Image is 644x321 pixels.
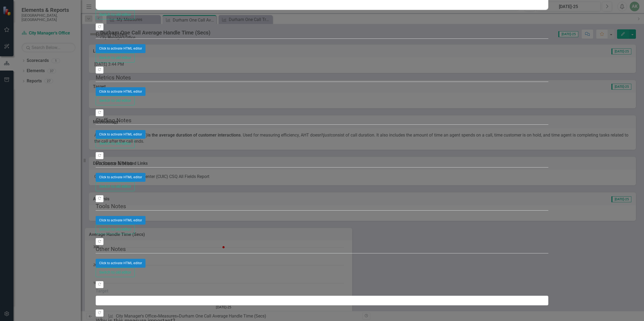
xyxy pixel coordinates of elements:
[96,87,146,96] button: Click to activate HTML editor
[96,53,135,62] button: Switch to old editor
[96,182,135,191] button: Switch to old editor
[96,30,548,39] legend: Billing Notes
[96,10,135,19] button: Switch to old editor
[96,74,548,82] legend: Metrics Notes
[96,159,548,168] legend: Process Notes
[96,268,135,277] button: Switch to old editor
[96,202,548,211] legend: Tools Notes
[96,225,135,234] button: Switch to old editor
[96,116,548,125] legend: Staffing Notes
[96,245,548,253] legend: Other Notes
[96,130,146,139] button: Click to activate HTML editor
[96,44,146,53] button: Click to activate HTML editor
[96,139,135,148] button: Switch to old editor
[96,288,548,294] label: Target
[96,216,146,225] button: Click to activate HTML editor
[96,173,146,182] button: Click to activate HTML editor
[96,96,135,105] button: Switch to old editor
[96,259,146,267] button: Click to activate HTML editor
